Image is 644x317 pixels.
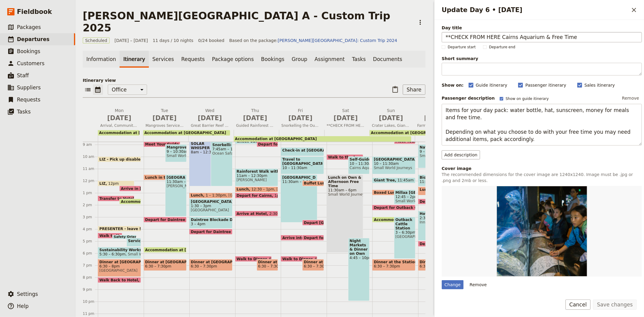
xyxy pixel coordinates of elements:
div: Depart [GEOGRAPHIC_DATA] & Pontoon [302,220,324,226]
div: National Park Hike9 – 11amSmall World Journeys [418,144,461,168]
a: Tasks [348,51,370,68]
span: 2:30pm [269,212,283,216]
span: Hot Springs [420,212,460,216]
a: Package options [208,51,257,68]
span: 2:30 – 5pm [420,216,460,220]
span: 11:30am – 3:30pm [282,180,316,184]
span: 12pm [108,181,119,185]
div: 4 pm [83,227,98,232]
span: Dinner at Boardwalk Social by [PERSON_NAME] [304,260,322,264]
span: Service Project for the Homeless [128,239,198,243]
div: Walk to Dinner6:15pm [281,256,317,262]
span: Mangroves Service Project & [GEOGRAPHIC_DATA] [143,123,186,128]
h1: [PERSON_NAME][GEOGRAPHIC_DATA] A - Custom Trip 2025 [83,10,412,34]
span: Depart for Daintree Rainforest [145,218,210,222]
span: [GEOGRAPHIC_DATA] [396,235,414,239]
div: [GEOGRAPHIC_DATA]10 – 11:30amSmall World Journeys [372,156,415,174]
p: The recommended dimensions for the cover image are 1240x1240. Image must be .jpg or .png and 2mb ... [442,171,642,184]
span: Suppliers [17,85,41,91]
span: [DATE] [191,114,229,123]
span: 6:30 – 7:30pm [258,264,284,268]
span: LIZ - Pick up disabled Hiace [99,157,158,161]
span: Settings [17,291,38,297]
h2: Mon [100,107,138,123]
a: Assignment [311,51,348,68]
div: Giant Tree11:45am – 12:15pm [372,178,415,183]
button: Add before day 7 [367,107,373,130]
div: Bio-Dynamic Dairy Farm11:30am – 12:30pmMungalli Creek Dairy [418,175,461,186]
span: Small World Journeys [167,154,185,158]
div: Daintree Blockade Debate3 – 4pm [189,217,232,229]
button: Remove [467,280,490,289]
button: Add before day 6 [322,107,328,130]
div: Depart for Daintree Accommodation [189,229,232,235]
span: Daintree Blockade Debate [191,218,231,222]
span: 3 – 4pm [191,222,205,226]
div: Accommodation at [GEOGRAPHIC_DATA] [98,130,139,136]
div: Service Project for the Homeless [127,238,141,247]
div: Accommodation at [GEOGRAPHIC_DATA] [119,199,141,204]
span: Small World Journeys [374,166,414,170]
div: Show on: [442,82,464,88]
div: Lunch in the Park [144,175,180,180]
div: Depart for [GEOGRAPHIC_DATA] [418,199,461,204]
span: Dinner at [GEOGRAPHIC_DATA] [99,260,139,264]
button: Add before day 8 [412,107,418,130]
a: Information [83,51,120,68]
div: Hot Springs2:30 – 5pmInnot Hot Springs Caravan & [GEOGRAPHIC_DATA] [418,211,461,241]
span: Lunch [420,187,434,192]
input: Day title [442,32,642,42]
span: Depart for [GEOGRAPHIC_DATA] [420,200,487,203]
a: Itinerary [120,51,149,68]
span: Sales itinerary [585,82,615,88]
div: Arrive in [GEOGRAPHIC_DATA] [119,186,141,191]
span: Great Barrier Reef Snorkelling, Debate & Rainforest Swimming Hole [188,123,231,128]
div: Sustainability Workshop5:30 – 6:30pmSmall World Journeys [98,247,141,259]
span: Small World Journeys [396,199,414,203]
span: Arrive in [GEOGRAPHIC_DATA] [121,187,185,191]
span: Scheduled [83,37,110,43]
span: 6:30 – 7:30pm [145,264,171,268]
div: Dinner at [GEOGRAPHIC_DATA]6:30 – 7:30pm [144,259,187,271]
div: Dinner at [GEOGRAPHIC_DATA]6:30 – 8pm[GEOGRAPHIC_DATA] [98,259,141,277]
span: 4:45 – 10pm [350,256,368,260]
div: PRESENTER - leave SWJ for Novotel [98,226,141,232]
span: 10 – 11:30am [282,166,322,170]
span: Depart for Cairns [237,194,275,197]
span: Lunch [237,187,252,191]
button: Add before day 5 [276,107,282,130]
span: Fieldbook [17,7,52,16]
span: Outback Cattle Station [396,218,414,230]
div: Millaa [GEOGRAPHIC_DATA]12:45 – 2pmSmall World Journeys [394,190,415,204]
span: 0/24 booked [198,37,224,43]
h2: Wed [191,107,229,123]
span: [DATE] [146,114,184,123]
span: [DATE] – [DATE] [114,37,148,43]
h2: Fri [281,107,319,123]
div: 2 pm [83,203,98,207]
a: Group [288,51,311,68]
button: Save changes [593,299,637,310]
div: Safety Orientation [112,235,137,239]
span: 12:45 – 2pm [396,195,414,199]
div: 11 am [83,166,98,171]
span: Help [17,303,29,309]
span: [PERSON_NAME] Crocodile Farm [167,184,185,188]
div: Accommodation at [GEOGRAPHIC_DATA] [143,130,230,136]
div: Depart for Cairns [302,235,324,241]
div: Walk to Dinner6:15pm [235,256,272,262]
span: [PERSON_NAME] [237,178,277,182]
div: 10 pm [83,299,98,304]
a: Documents [369,51,406,68]
span: Accommodation at [GEOGRAPHIC_DATA] [374,218,458,222]
div: Night Markets & Dinner on Own4:45 – 10pm [348,238,370,301]
div: 7 pm [83,263,98,268]
span: Ocean Safari [212,151,231,155]
span: 6:30 – 7:30pm [420,264,446,268]
span: Meet Your Guide Outside Reception & Depart [145,142,240,146]
h2: Thu [236,107,274,123]
div: Walk Back to Hotel8pm [98,277,141,283]
span: 1pm [274,194,283,197]
span: Dinner at [GEOGRAPHIC_DATA] [191,260,231,264]
div: Accommodation at [GEOGRAPHIC_DATA] [234,136,411,142]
